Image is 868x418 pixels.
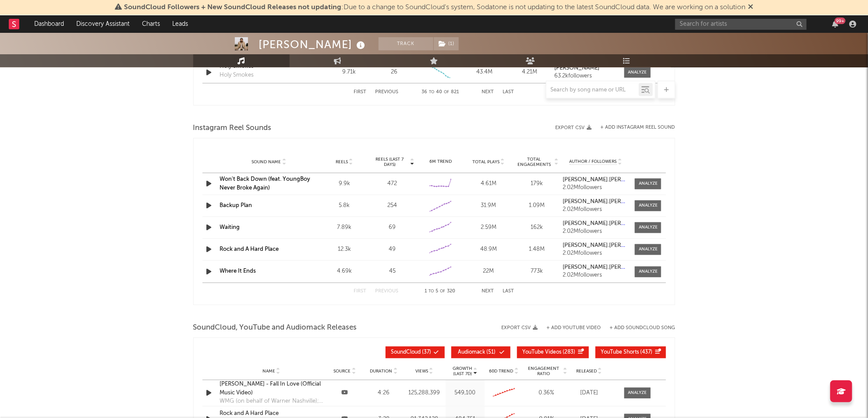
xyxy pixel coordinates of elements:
[262,369,275,374] span: Name
[595,347,666,358] button: YouTube Shorts(437)
[570,159,617,165] span: Author / Followers
[554,65,599,71] strong: [PERSON_NAME]
[601,350,639,355] span: YouTube Shorts
[371,246,415,254] div: 49
[523,350,576,355] span: ( 283 )
[523,350,562,355] span: YouTube Videos
[259,37,368,52] div: [PERSON_NAME]
[515,267,559,276] div: 773k
[124,4,341,11] span: SoundCloud Followers + New SoundCloud Releases not updating
[334,369,351,374] span: Source
[563,243,655,249] strong: [PERSON_NAME].[PERSON_NAME]
[489,369,514,374] span: 60D Trend
[467,246,510,254] div: 48.9M
[391,68,397,77] div: 26
[556,125,592,130] button: Export CSV
[220,203,252,209] a: Backup Plan
[448,389,482,398] div: 549,100
[526,389,567,398] div: 0.36 %
[517,347,589,358] button: YouTube Videos(283)
[220,380,323,397] a: [PERSON_NAME] - Fall In Love (Official Music Video)
[354,289,367,294] button: First
[322,202,366,211] div: 5.8k
[464,68,505,77] div: 43.4M
[386,347,445,358] button: SoundCloud(37)
[451,347,510,358] button: Audiomack(51)
[193,323,357,333] span: SoundCloud, YouTube and Audiomack Releases
[220,397,323,406] div: WMG (on behalf of Warner Nashville); LatinAutor - UMPG, [DEMOGRAPHIC_DATA], BMI - Broadcast Music...
[563,199,655,205] strong: [PERSON_NAME].[PERSON_NAME]
[554,65,615,71] a: [PERSON_NAME]
[440,290,446,294] span: of
[371,202,415,211] div: 254
[220,247,279,253] a: Rock and A Hard Place
[453,366,472,372] p: Growth
[28,15,70,33] a: Dashboard
[370,369,392,374] span: Duration
[371,267,415,276] div: 45
[433,37,459,50] span: ( 1 )
[563,265,629,271] a: [PERSON_NAME].[PERSON_NAME]
[515,202,559,211] div: 1.09M
[748,4,753,11] span: Dismiss
[546,87,639,94] input: Search by song name or URL
[391,350,421,355] span: SoundCloud
[415,369,428,374] span: Views
[592,125,675,130] div: + Add Instagram Reel Sound
[367,389,401,398] div: 4:26
[572,389,607,398] div: [DATE]
[538,326,601,330] div: + Add YouTube Video
[832,21,838,28] button: 99+
[610,326,675,330] button: + Add SoundCloud Song
[166,15,194,33] a: Leads
[467,224,510,232] div: 2.59M
[322,224,366,232] div: 7.89k
[457,350,497,355] span: ( 51 )
[563,251,629,257] div: 2.02M followers
[220,269,256,274] a: Where It Ends
[515,246,559,254] div: 1.48M
[371,224,415,232] div: 69
[563,177,629,183] a: [PERSON_NAME].[PERSON_NAME]
[563,185,629,191] div: 2.02M followers
[563,207,629,213] div: 2.02M followers
[329,68,370,77] div: 9.71k
[563,221,655,227] strong: [PERSON_NAME].[PERSON_NAME]
[419,159,463,165] div: 6M Trend
[601,125,675,130] button: + Add Instagram Reel Sound
[220,71,254,80] div: Holy Smokes
[391,350,432,355] span: ( 37 )
[193,123,272,133] span: Instagram Reel Sounds
[405,389,443,398] div: 125,288,399
[416,287,464,297] div: 1 5 320
[453,372,472,377] p: (Last 7d)
[322,180,366,189] div: 9.9k
[835,18,846,24] div: 99 +
[502,325,538,330] button: Export CSV
[563,243,629,249] a: [PERSON_NAME].[PERSON_NAME]
[467,202,510,211] div: 31.9M
[220,177,311,191] a: Won't Back Down (feat. YoungBoy Never Broke Again)
[371,180,415,189] div: 472
[675,19,807,30] input: Search for artists
[601,326,675,330] button: + Add SoundCloud Song
[563,221,629,227] a: [PERSON_NAME].[PERSON_NAME]
[336,160,348,165] span: Reels
[563,265,655,270] strong: [PERSON_NAME].[PERSON_NAME]
[563,199,629,205] a: [PERSON_NAME].[PERSON_NAME]
[472,160,500,165] span: Total Plays
[601,350,653,355] span: ( 437 )
[371,157,409,168] span: Reels (last 7 days)
[220,225,240,231] a: Waiting
[252,160,281,165] span: Sound Name
[563,229,629,235] div: 2.02M followers
[509,68,550,77] div: 4.21M
[429,290,434,294] span: to
[547,326,601,330] button: + Add YouTube Video
[515,224,559,232] div: 162k
[467,267,510,276] div: 22M
[515,157,553,168] span: Total Engagements
[576,369,597,374] span: Released
[515,180,559,189] div: 179k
